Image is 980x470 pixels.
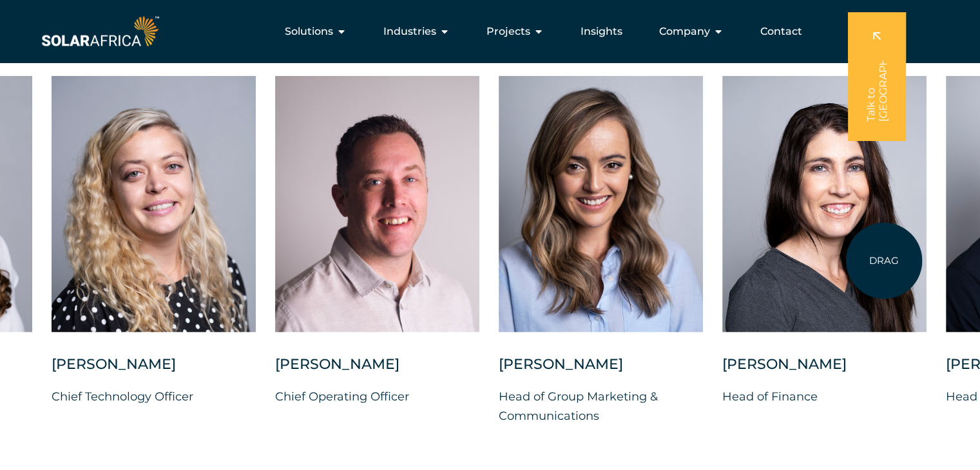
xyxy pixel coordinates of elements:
[722,387,927,406] p: Head of Finance
[659,24,710,39] span: Company
[499,355,703,387] div: [PERSON_NAME]
[52,387,256,406] p: Chief Technology Officer
[581,24,622,39] a: Insights
[275,355,479,387] div: [PERSON_NAME]
[499,387,703,426] p: Head of Group Marketing & Communications
[760,24,802,39] a: Contact
[722,355,927,387] div: [PERSON_NAME]
[383,24,436,39] span: Industries
[486,24,530,39] span: Projects
[162,19,812,44] div: Menu Toggle
[52,355,256,387] div: [PERSON_NAME]
[275,387,479,406] p: Chief Operating Officer
[162,19,812,44] nav: Menu
[285,24,333,39] span: Solutions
